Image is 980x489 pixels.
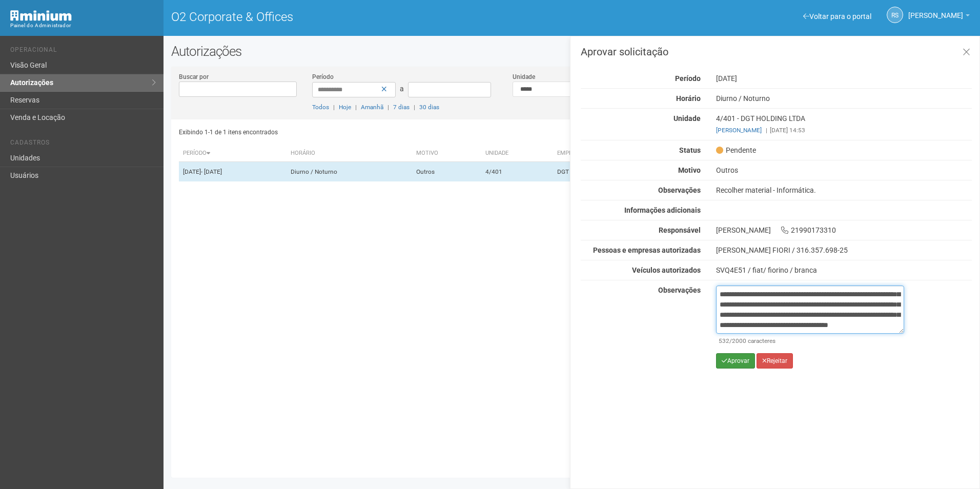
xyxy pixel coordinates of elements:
[10,46,156,57] li: Operacional
[887,7,903,23] a: RS
[716,146,756,155] span: Pendente
[908,13,970,21] a: [PERSON_NAME]
[803,12,871,21] a: Voltar para o portal
[757,353,793,369] button: Rejeitar
[412,162,481,182] td: Outros
[393,104,410,111] a: 7 dias
[908,2,963,19] span: Rayssa Soares Ribeiro
[673,114,701,123] strong: Unidade
[400,85,404,93] span: a
[632,266,701,274] strong: Veículos autorizados
[679,146,701,154] strong: Status
[481,162,553,182] td: 4/401
[179,125,568,140] div: Exibindo 1-1 de 1 itens encontrados
[414,104,415,111] span: |
[766,127,767,134] span: |
[716,246,972,255] div: [PERSON_NAME] FIORI / 316.357.698-25
[312,104,329,111] a: Todos
[333,104,335,111] span: |
[171,10,564,24] h1: O2 Corporate & Offices
[355,104,357,111] span: |
[658,286,701,294] strong: Observações
[708,114,979,135] div: 4/401 - DGT HOLDING LTDA
[581,47,972,57] h3: Aprovar solicitação
[716,126,972,135] div: [DATE] 14:53
[708,226,979,235] div: [PERSON_NAME] 21990173310
[708,94,979,103] div: Diurno / Noturno
[10,139,156,150] li: Cadastros
[553,145,695,162] th: Empresa
[658,186,701,194] strong: Observações
[513,72,535,81] label: Unidade
[287,145,412,162] th: Horário
[10,21,156,30] div: Painel do Administrador
[716,353,755,369] button: Aprovar
[287,162,412,182] td: Diurno / Noturno
[593,246,701,254] strong: Pessoas e empresas autorizadas
[719,337,729,344] span: 532
[716,127,762,134] a: [PERSON_NAME]
[675,74,701,83] strong: Período
[171,44,972,59] h2: Autorizações
[339,104,351,111] a: Hoje
[678,166,701,174] strong: Motivo
[708,74,979,83] div: [DATE]
[179,145,287,162] th: Período
[708,166,979,175] div: Outros
[659,226,701,234] strong: Responsável
[676,94,701,103] strong: Horário
[708,186,979,195] div: Recolher material - Informática.
[412,145,481,162] th: Motivo
[956,42,977,64] a: Fechar
[361,104,383,111] a: Amanhã
[716,266,972,275] div: SVQ4E51 / fiat/ fiorino / branca
[387,104,389,111] span: |
[624,206,701,214] strong: Informações adicionais
[719,336,902,345] div: /2000 caracteres
[312,72,334,81] label: Período
[10,10,72,21] img: Minium
[553,162,695,182] td: DGT HOLDING LTDA
[419,104,439,111] a: 30 dias
[481,145,553,162] th: Unidade
[179,162,287,182] td: [DATE]
[201,168,222,175] span: - [DATE]
[179,72,209,81] label: Buscar por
